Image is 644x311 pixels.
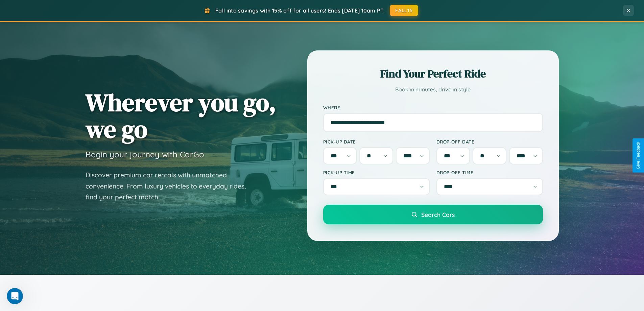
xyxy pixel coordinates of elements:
h3: Begin your journey with CarGo [86,149,204,159]
div: Give Feedback [636,142,641,169]
p: Discover premium car rentals with unmatched convenience. From luxury vehicles to everyday rides, ... [86,170,255,203]
label: Drop-off Time [436,170,543,175]
span: Fall into savings with 15% off for all users! Ends [DATE] 10am PT. [215,7,385,14]
button: FALL15 [390,5,418,16]
iframe: Intercom live chat [7,288,23,304]
label: Drop-off Date [436,139,543,145]
label: Pick-up Time [323,170,430,175]
button: Search Cars [323,205,543,224]
h2: Find Your Perfect Ride [323,66,543,81]
span: Search Cars [421,211,455,218]
p: Book in minutes, drive in style [323,85,543,94]
label: Where [323,105,543,110]
h1: Wherever you go, we go [86,89,276,142]
label: Pick-up Date [323,139,430,145]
